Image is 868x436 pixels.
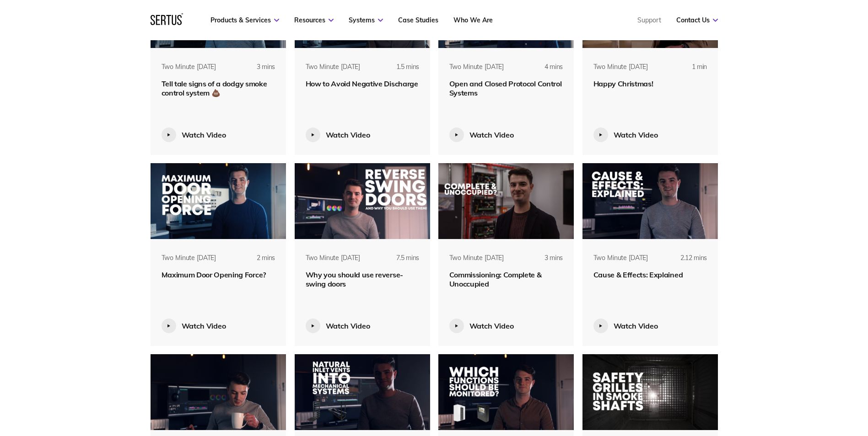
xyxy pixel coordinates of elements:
span: Maximum Door Opening Force? [162,270,266,279]
span: How to Avoid Negative Discharge [306,79,418,88]
div: Watch Video [469,130,514,139]
div: Two Minute [DATE] [593,63,648,72]
div: Watch Video [614,321,658,330]
div: Two Minute [DATE] [449,63,504,72]
span: Tell tale signs of a dodgy smoke control system 💩 [162,79,267,97]
div: Watch Video [326,130,370,139]
span: Open and Closed Protocol Control Systems [449,79,562,97]
div: 3 mins [237,63,275,79]
div: 1.5 mins [381,63,419,79]
span: Cause & Effects: Explained [593,270,683,279]
div: Watch Video [182,130,226,139]
div: Watch Video [326,321,370,330]
a: Resources [294,16,334,24]
div: 3 mins [525,254,563,270]
div: Two Minute [DATE] [449,254,504,263]
a: Case Studies [398,16,438,24]
span: Why you should use reverse-swing doors [306,270,403,288]
iframe: Chat Widget [703,330,868,436]
div: Watch Video [182,321,226,330]
a: Products & Services [210,16,279,24]
span: Commissioning: Complete & Unoccupied [449,270,542,288]
div: Two Minute [DATE] [162,63,216,72]
div: Two Minute [DATE] [306,63,361,72]
a: Who We Are [453,16,493,24]
div: Watch Video [614,130,658,139]
div: 2.12 mins [669,254,707,270]
div: 7.5 mins [381,254,419,270]
div: 2 mins [237,254,275,270]
a: Support [637,16,661,24]
div: Two Minute [DATE] [593,254,648,263]
div: 4 mins [525,63,563,79]
div: Two Minute [DATE] [162,254,216,263]
a: Contact Us [676,16,718,24]
a: Systems [349,16,383,24]
div: 1 min [669,63,707,79]
div: Two Minute [DATE] [306,254,361,263]
div: Watch Video [469,321,514,330]
span: Happy Christmas! [593,79,653,88]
